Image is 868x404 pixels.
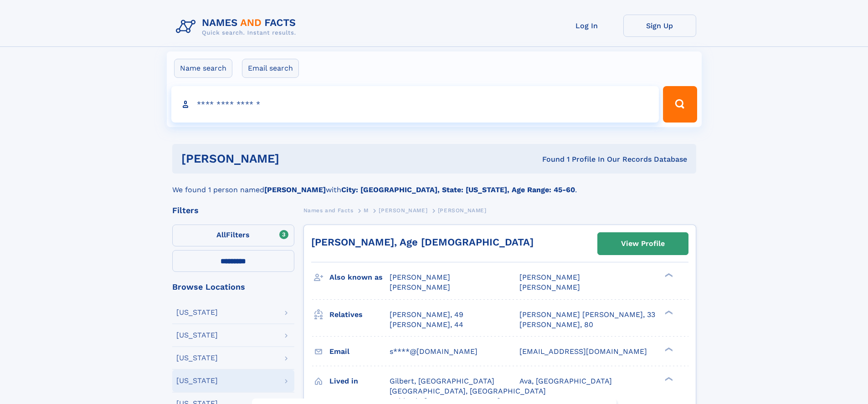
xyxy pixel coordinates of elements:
[329,270,390,285] h3: Also known as
[172,174,696,195] div: We found 1 person named with .
[663,272,673,278] div: ❯
[174,59,232,78] label: Name search
[181,153,411,164] h1: [PERSON_NAME]
[519,283,580,291] span: [PERSON_NAME]
[176,354,218,362] div: [US_STATE]
[663,376,673,382] div: ❯
[242,59,299,78] label: Email search
[303,205,354,216] a: Names and Facts
[341,185,575,194] b: City: [GEOGRAPHIC_DATA], State: [US_STATE], Age Range: 45-60
[329,373,390,389] h3: Lived in
[519,347,647,356] span: [EMAIL_ADDRESS][DOMAIN_NAME]
[329,307,390,322] h3: Relatives
[364,207,369,214] span: M
[519,310,655,320] a: [PERSON_NAME] [PERSON_NAME], 33
[390,387,546,395] span: [GEOGRAPHIC_DATA], [GEOGRAPHIC_DATA]
[172,206,294,215] div: Filters
[598,233,688,255] a: View Profile
[663,346,673,352] div: ❯
[390,377,494,385] span: Gilbert, [GEOGRAPHIC_DATA]
[264,185,326,194] b: [PERSON_NAME]
[550,15,623,37] a: Log In
[172,15,303,39] img: Logo Names and Facts
[438,207,487,214] span: [PERSON_NAME]
[379,205,427,216] a: [PERSON_NAME]
[621,233,665,254] div: View Profile
[390,273,450,281] span: [PERSON_NAME]
[390,310,463,320] a: [PERSON_NAME], 49
[216,230,226,239] span: All
[171,86,659,123] input: search input
[623,15,696,37] a: Sign Up
[390,283,450,291] span: [PERSON_NAME]
[390,320,463,330] a: [PERSON_NAME], 44
[172,225,294,246] label: Filters
[176,377,218,384] div: [US_STATE]
[329,344,390,359] h3: Email
[379,207,427,214] span: [PERSON_NAME]
[176,332,218,339] div: [US_STATE]
[519,320,593,330] a: [PERSON_NAME], 80
[172,283,294,291] div: Browse Locations
[176,309,218,316] div: [US_STATE]
[663,309,673,315] div: ❯
[311,236,534,248] a: [PERSON_NAME], Age [DEMOGRAPHIC_DATA]
[519,377,612,385] span: Ava, [GEOGRAPHIC_DATA]
[519,273,580,281] span: [PERSON_NAME]
[364,205,369,216] a: M
[663,86,697,123] button: Search Button
[411,154,687,164] div: Found 1 Profile In Our Records Database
